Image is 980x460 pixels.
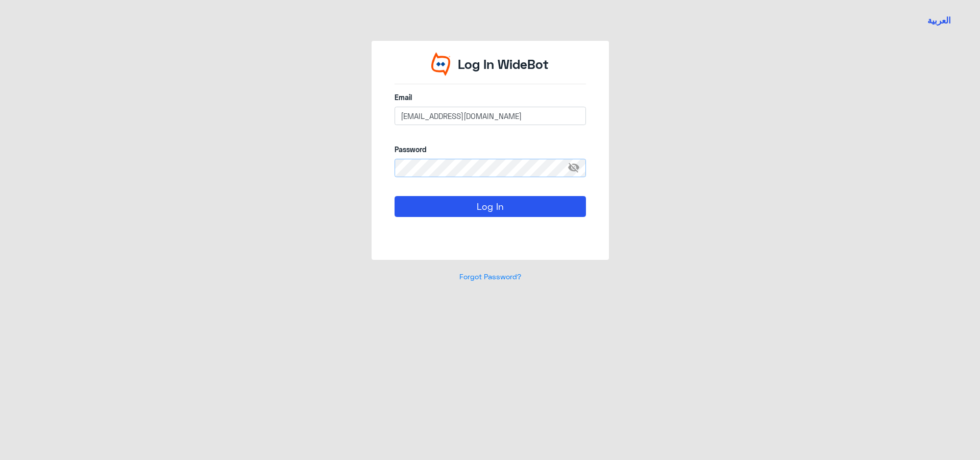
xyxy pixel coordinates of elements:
label: Password [395,144,586,155]
span: visibility_off [568,159,586,177]
button: Log In [395,196,586,216]
a: Forgot Password? [459,272,521,281]
label: Email [395,92,586,103]
a: Switch language [921,8,957,33]
p: Log In WideBot [458,55,549,74]
button: العربية [927,14,951,27]
img: Widebot Logo [431,52,451,76]
input: Enter your email here... [395,107,586,125]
